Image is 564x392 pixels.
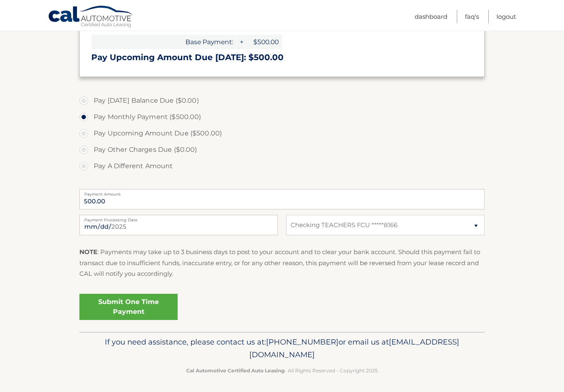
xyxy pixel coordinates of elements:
h3: Pay Upcoming Amount Due [DATE]: $500.00 [91,52,473,63]
p: If you need assistance, please contact us at: or email us at [85,336,479,362]
a: Cal Automotive [48,5,134,29]
p: - All Rights Reserved - Copyright 2025 [85,366,479,375]
span: $500.00 [245,35,282,49]
a: Dashboard [415,10,447,23]
span: + [237,35,245,49]
label: Pay Upcoming Amount Due ($500.00) [79,125,485,142]
a: Logout [496,10,516,23]
a: Submit One Time Payment [79,294,178,320]
strong: Cal Automotive Certified Auto Leasing [186,367,284,374]
label: Pay Monthly Payment ($500.00) [79,109,485,125]
span: Base Payment: [91,35,236,49]
span: [PHONE_NUMBER] [266,337,338,347]
label: Payment Processing Date [79,215,278,221]
label: Pay A Different Amount [79,158,485,174]
p: : Payments may take up to 3 business days to post to your account and to clear your bank account.... [79,247,485,279]
input: Payment Amount [79,189,485,210]
a: FAQ's [465,10,479,23]
label: Pay Other Charges Due ($0.00) [79,142,485,158]
label: Payment Amount [79,189,485,196]
strong: NOTE [79,248,97,256]
label: Pay [DATE] Balance Due ($0.00) [79,92,485,109]
input: Payment Date [79,215,278,235]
